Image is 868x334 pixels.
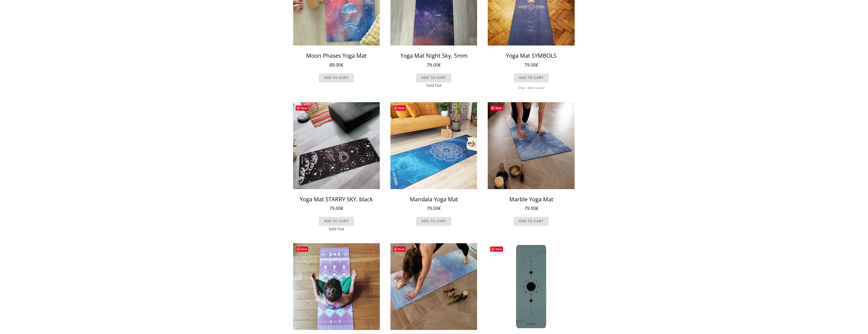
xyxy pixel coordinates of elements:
[488,49,574,62] h2: Yoga Mat SYMBOLS
[524,62,538,68] bdi: 79.00
[514,217,549,226] a: Add to cart: “Marble Yoga Mat”
[293,226,380,232] span: Sold Out
[341,62,343,68] span: €
[329,62,343,68] bdi: 89.00
[524,205,538,211] bdi: 79.00
[319,73,354,82] a: Add to cart: “Moon Phases Yoga Mat”
[536,205,538,211] span: €
[390,49,477,62] h2: Yoga Mat Night Sky, 5mm
[293,102,380,211] a: Starry Sky Yoga Matunique yoga matsYoga Mat STARRY SKY, black 79.00€
[293,49,380,62] h2: Moon Phases Yoga Mat
[293,193,380,206] h2: Yoga Mat STARRY SKY, black
[488,85,574,91] div: Only 1 left in stock!
[390,82,477,88] span: Sold Out
[416,73,451,82] a: Read more about “Yoga Mat Night Sky, 5mm”
[488,102,574,189] img: marble yoga mat
[319,217,354,226] a: Read more about “Yoga Mat STARRY SKY, black”
[416,217,451,226] a: Add to cart: “Mandala Yoga Mat”
[488,193,574,206] h2: Marble Yoga Mat
[427,62,441,68] bdi: 79.00
[514,73,549,82] a: Add to cart: “Yoga Mat SYMBOLS”
[329,205,343,211] bdi: 79.00
[341,205,343,211] span: €
[438,62,441,68] span: €
[390,102,477,211] a: unique yoga matsunique yoga matsMandala Yoga Mat 79.00€
[490,247,503,252] a: Save
[393,247,406,252] a: Save
[490,105,503,111] a: Save
[390,193,477,206] h2: Mandala Yoga Mat
[393,105,406,111] a: Save
[427,205,441,211] bdi: 79.00
[296,105,308,111] a: Save
[296,247,308,252] a: Save
[438,205,441,211] span: €
[488,102,574,211] a: marble yoga matmarble yoga matMarble Yoga Mat 79.00€
[536,62,538,68] span: €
